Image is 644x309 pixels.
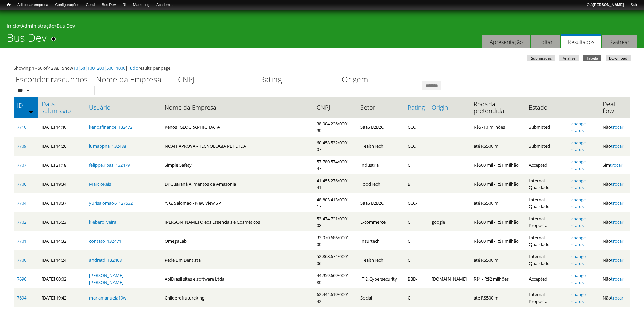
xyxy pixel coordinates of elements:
[408,104,425,111] a: Rating
[599,193,630,212] td: Não
[89,238,121,244] a: contato_132471
[525,137,568,156] td: Submitted
[571,253,586,266] a: change status
[17,200,26,206] a: 7704
[313,137,357,156] td: 60.458.532/0001-07
[128,65,138,71] a: Tudo
[14,74,90,86] label: Esconder rascunhos
[525,250,568,269] td: Internal - Qualidade
[357,137,404,156] td: HealthTech
[432,104,467,111] a: Origin
[161,250,313,269] td: Pede um Dentista
[611,276,623,282] a: trocar
[404,156,428,174] td: C
[611,124,623,130] a: trocar
[38,269,86,288] td: [DATE] 00:02
[17,295,26,301] a: 7694
[599,250,630,269] td: Não
[561,34,601,48] a: Resultados
[153,2,176,8] a: Academia
[470,250,525,269] td: até R$500 mil
[404,288,428,307] td: C
[357,193,404,212] td: SaaS B2B2C
[470,156,525,174] td: R$500 mil - R$1 milhão
[357,97,404,118] th: Setor
[89,162,130,168] a: felippe.ribas_132479
[599,231,630,250] td: Não
[599,174,630,193] td: Não
[610,162,622,168] a: trocar
[313,193,357,212] td: 48.803.413/0001-17
[313,212,357,231] td: 53.474.721/0001-08
[470,118,525,137] td: R$5 -10 milhões
[7,23,637,31] div: » »
[599,288,630,307] td: Não
[17,143,26,149] a: 7709
[611,181,623,187] a: trocar
[602,35,637,48] a: Rastrear
[38,118,86,137] td: [DATE] 14:40
[627,2,641,8] a: Sair
[29,110,33,114] img: ordem crescente
[17,181,26,187] a: 7706
[571,140,586,152] a: change status
[428,269,470,288] td: [DOMAIN_NAME]
[52,2,83,8] a: Configurações
[525,269,568,288] td: Accepted
[357,269,404,288] td: IT & Cypersecurity
[482,35,530,48] a: Apresentação
[17,162,26,168] a: 7707
[531,35,560,48] a: Editar
[17,124,26,130] a: 7710
[313,97,357,118] th: CNPJ
[130,2,153,8] a: Marketing
[357,212,404,231] td: E-commerce
[38,137,86,156] td: [DATE] 14:26
[89,104,158,111] a: Usuário
[340,74,418,86] label: Origem
[7,2,11,7] span: Início
[611,219,623,225] a: trocar
[404,137,428,156] td: CCC+
[470,174,525,193] td: R$500 mil - R$1 milhão
[80,65,85,71] a: 50
[38,250,86,269] td: [DATE] 14:24
[357,288,404,307] td: Social
[571,178,586,190] a: change status
[313,269,357,288] td: 44.959.669/0001-80
[404,231,428,250] td: C
[73,65,78,71] a: 10
[313,231,357,250] td: 33.970.686/0001-00
[38,193,86,212] td: [DATE] 18:37
[89,200,133,206] a: yurisalomao6_127532
[599,137,630,156] td: Não
[599,97,630,118] th: Deal flow
[161,288,313,307] td: Childeroffutureking
[89,272,126,285] a: [PERSON_NAME].[PERSON_NAME]...
[87,65,95,71] a: 100
[161,193,313,212] td: Y. G. Salomao - New View SP
[89,257,122,263] a: andretd_132468
[17,257,26,263] a: 7700
[428,212,470,231] td: google
[116,65,125,71] a: 1000
[470,137,525,156] td: até R$500 mil
[313,250,357,269] td: 52.868.674/0001-06
[21,23,54,29] a: Administração
[470,193,525,212] td: até R$500 mil
[525,97,568,118] th: Estado
[571,234,586,247] a: change status
[38,156,86,174] td: [DATE] 21:18
[161,118,313,137] td: Kenos [GEOGRAPHIC_DATA]
[38,231,86,250] td: [DATE] 14:32
[313,288,357,307] td: 62.444.619/0001-42
[611,295,623,301] a: trocar
[14,2,52,8] a: Adicionar empresa
[583,2,627,8] a: Olá[PERSON_NAME]
[611,257,623,263] a: trocar
[14,65,630,71] div: Showing 1 - 50 of 4288. Show | | | | | | results per page.
[97,65,104,71] a: 200
[161,156,313,174] td: Simple Safety
[611,143,623,149] a: trocar
[470,288,525,307] td: até R$500 mil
